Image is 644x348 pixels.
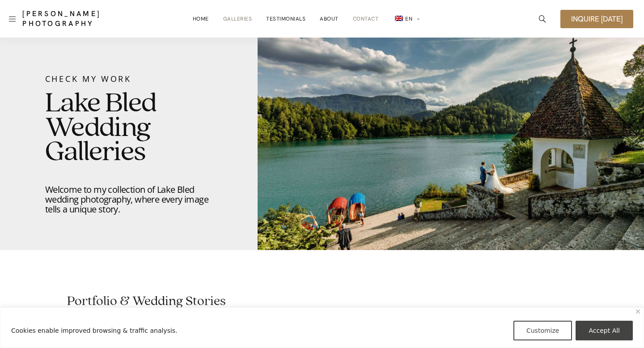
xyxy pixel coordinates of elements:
[636,310,640,314] img: Close
[223,10,252,28] a: Galleries
[405,15,412,22] span: EN
[560,10,633,28] a: Inquire [DATE]
[534,11,551,27] a: icon-magnifying-glass34
[45,73,212,85] div: Check My Work
[67,295,577,308] h2: Portfolio & Wedding Stories
[320,10,339,28] a: About
[513,321,572,340] button: Customize
[576,321,633,340] button: Accept All
[393,10,420,28] a: en_GBEN
[571,15,623,23] span: Inquire [DATE]
[193,10,209,28] a: Home
[353,10,379,28] a: Contact
[266,10,305,28] a: Testimonials
[22,9,127,29] a: [PERSON_NAME] Photography
[45,92,212,165] h2: Lake Bled Wedding Galleries
[395,16,403,21] img: EN
[45,185,212,214] p: Welcome to my collection of Lake Bled wedding photography, where every image tells a unique story.
[11,325,178,336] p: Cookies enable improved browsing & traffic analysis.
